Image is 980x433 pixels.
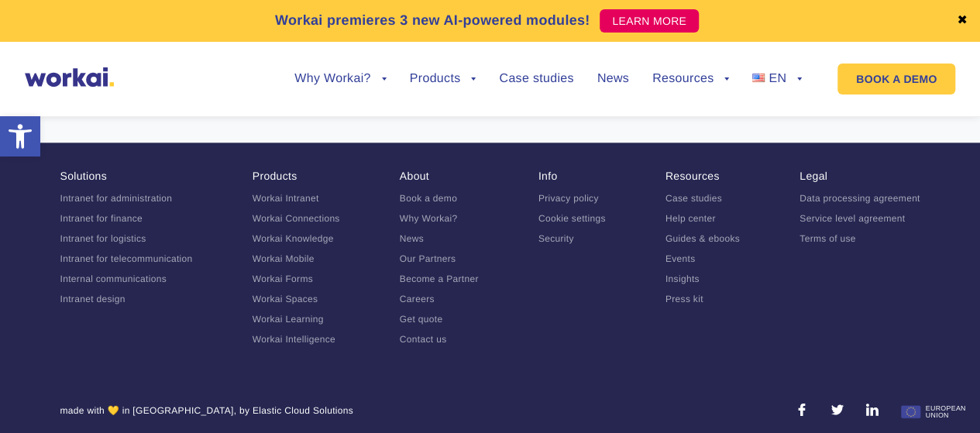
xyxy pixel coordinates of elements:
a: Why Workai? [400,213,458,224]
a: About [400,170,429,182]
a: LEARN MORE [600,9,699,33]
a: Data processing agreement [799,193,920,204]
a: Careers [400,294,435,304]
a: Case studies [665,193,722,204]
a: Cookie settings [538,213,606,224]
a: Legal [799,170,827,182]
a: Workai Connections [253,213,340,224]
a: ✖ [957,15,968,27]
a: BOOK A DEMO [837,64,955,95]
a: Solutions [60,170,107,182]
a: Resources [652,73,729,85]
a: Intranet for telecommunication [60,253,193,264]
a: Privacy policy [538,193,599,204]
span: EN [769,72,786,85]
a: Service level agreement [799,213,905,224]
a: EN [752,73,802,85]
a: Case studies [499,73,573,85]
a: Workai Intranet [253,193,319,204]
a: Workai Mobile [253,253,315,264]
a: Press kit [665,294,703,304]
a: Intranet for logistics [60,233,146,244]
a: Products [253,170,297,182]
p: Workai premieres 3 new AI-powered modules! [275,10,590,31]
a: Help center [665,213,716,224]
a: Why Workai? [294,73,386,85]
a: Workai Forms [253,273,313,284]
a: Workai Spaces [253,294,318,304]
a: Internal communications [60,273,167,284]
a: News [400,233,424,244]
a: Workai Knowledge [253,233,334,244]
a: Intranet for finance [60,213,143,224]
a: Events [665,253,696,264]
a: Become a Partner [400,273,479,284]
a: Book a demo [400,193,457,204]
a: Intranet for administration [60,193,173,204]
a: Security [538,233,574,244]
a: Our Partners [400,253,456,264]
a: Terms of use [799,233,856,244]
a: Info [538,170,558,182]
a: Guides & ebooks [665,233,740,244]
a: Products [410,73,476,85]
a: News [597,73,629,85]
a: Insights [665,273,700,284]
iframe: Popup CTA [8,300,426,425]
a: Resources [665,170,720,182]
a: Intranet design [60,294,126,304]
